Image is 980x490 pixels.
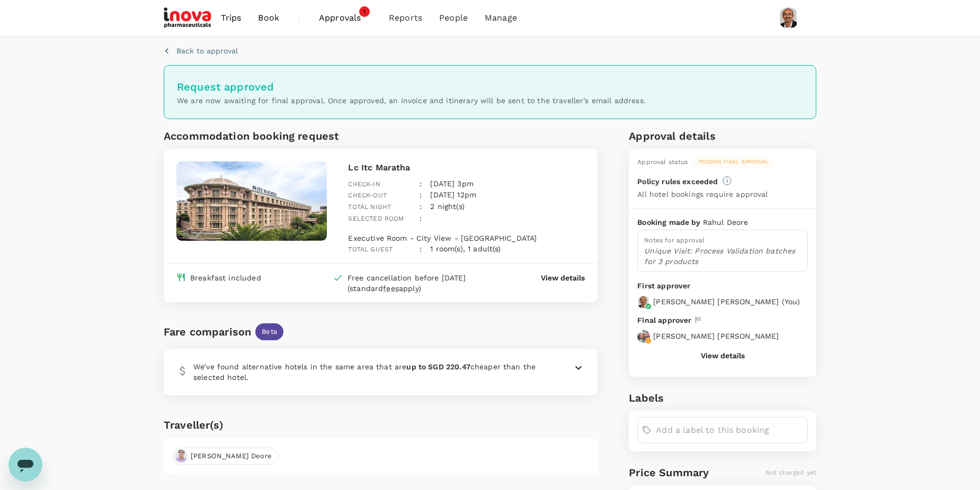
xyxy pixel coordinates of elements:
[656,422,803,439] input: Add a label to this booking
[411,235,422,255] div: :
[703,217,749,228] p: Rahul Deore
[439,12,468,24] span: People
[348,273,498,294] div: Free cancellation before [DATE] (standard apply)
[430,243,501,254] p: 1 room(s), 1 adult(s)
[406,362,470,371] b: up to SGD 220.47
[637,189,768,199] p: All hotel bookings require approval
[765,469,816,476] span: Not charged yet
[637,330,650,343] img: avatar-679729af9386b.jpeg
[221,12,242,24] span: Trips
[164,416,598,433] h6: Traveller(s)
[383,284,399,293] span: fees
[8,448,42,482] iframe: Button to launch messaging window
[177,78,803,95] h6: Request approved
[348,215,404,222] span: Selected room
[175,450,188,462] img: avatar-685cb8fd9b6fd.jpeg
[411,170,422,190] div: :
[348,192,386,199] span: Check-out
[164,6,212,30] img: iNova Pharmaceuticals
[637,217,702,228] p: Booking made by
[653,296,800,307] p: [PERSON_NAME] [PERSON_NAME] ( You )
[637,296,650,308] img: avatar-684f8186645b8.png
[644,246,801,267] p: Unique Visit: Process Validation batches for 3 products
[541,273,585,283] button: View details
[644,237,705,244] span: Notes for approval
[411,204,422,224] div: :
[389,12,422,24] span: Reports
[430,189,476,200] p: [DATE] 12pm
[629,464,709,481] h6: Price Summary
[319,12,372,24] span: Approvals
[348,180,380,188] span: Check-in
[184,451,278,461] span: [PERSON_NAME] Deore
[411,193,422,213] div: :
[692,158,775,166] span: Pending final approval
[430,201,465,212] p: 2 night(s)
[190,273,261,283] div: Breakfast included
[348,233,537,243] p: Executive Room - City View - [GEOGRAPHIC_DATA]
[176,161,327,241] img: hotel
[778,7,799,29] img: Balasubramanya Balasubramanya
[485,12,517,24] span: Manage
[701,351,745,360] button: View details
[164,323,251,340] div: Fare comparison
[430,178,474,189] p: [DATE] 3pm
[629,128,816,144] h6: Approval details
[258,12,279,24] span: Book
[177,95,803,106] p: We are now awaiting for final approval. Once approved, an invoice and itinerary will be sent to t...
[164,46,238,56] button: Back to approval
[637,176,718,187] p: Policy rules exceeded
[637,315,691,326] p: Final approver
[629,389,816,406] h6: Labels
[348,246,393,253] span: Total guest
[359,6,370,17] span: 1
[176,46,238,56] p: Back to approval
[255,327,283,337] span: Beta
[637,157,688,168] div: Approval status
[348,203,391,211] span: Total night
[164,128,378,144] h6: Accommodation booking request
[653,331,779,341] p: [PERSON_NAME] [PERSON_NAME]
[193,361,546,383] p: We’ve found alternative hotels in the same area that are cheaper than the selected hotel.
[348,161,584,174] p: Lc Itc Maratha
[411,181,422,201] div: :
[637,280,808,292] p: First approver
